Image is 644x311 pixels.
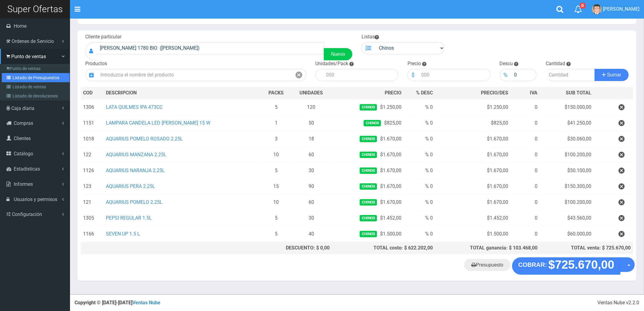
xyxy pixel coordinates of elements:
a: AQUARIUS PERA 2.25L [106,183,155,189]
span: 0 [580,3,586,9]
td: $1.250,00 [332,99,404,115]
td: $100.200,00 [540,147,594,163]
span: Caja diaria [11,105,34,111]
div: TOTAL costo: $ 622.202,00 [334,245,433,252]
span: Chinos [360,231,377,237]
td: $825,00 [435,115,511,131]
td: 10 [262,194,291,210]
td: 0 [511,226,540,242]
span: Catálogo [14,151,33,157]
input: 000 [511,69,537,81]
td: $1.500,00 [332,226,404,242]
a: AQUARIUS MANZANA 2.25L [106,152,166,157]
input: 000 [418,69,491,81]
td: 15 [262,178,291,194]
a: AQUARIUS POMELO 2.25L [106,199,163,205]
span: Chinos [360,136,377,142]
span: Compras [14,120,33,126]
td: 90 [291,178,332,194]
td: $1.452,00 [435,210,511,226]
a: LATA QUILMES IPA 473CC [106,104,163,110]
td: $43.560,00 [540,210,594,226]
td: $1.670,00 [435,131,511,147]
td: 30 [291,163,332,178]
label: Unidades/Pack [316,60,348,67]
td: $30.060,00 [540,131,594,147]
input: Consumidor Final [97,42,324,54]
th: DES [103,87,261,99]
td: 0 [511,163,540,178]
th: UNIDADES [291,87,332,99]
td: % 0 [404,210,435,226]
td: 1166 [81,226,103,242]
td: 0 [511,147,540,163]
td: % 0 [404,163,435,178]
td: $60.000,00 [540,226,594,242]
span: % DESC [416,90,433,96]
td: % 0 [404,178,435,194]
td: 5 [262,210,291,226]
div: Ventas Nube v2.2.0 [598,299,639,306]
a: Listado de ventas [2,82,70,91]
th: PACKS [262,87,291,99]
td: 10 [262,147,291,163]
td: 0 [511,131,540,147]
td: 50 [291,115,332,131]
span: Clientes [14,136,31,141]
td: % 0 [404,226,435,242]
span: PRECIO [385,90,401,97]
span: Informes [14,181,33,187]
td: 121 [81,194,103,210]
td: $41.250,00 [540,115,594,131]
a: AQUARIUS POMELO ROSADO 2.25L [106,136,183,142]
span: Super Ofertas [7,4,63,14]
td: $1.670,00 [332,178,404,194]
td: $825,00 [332,115,404,131]
div: TOTAL ganancia: $ 103.468,00 [438,245,537,252]
td: % 0 [404,194,435,210]
td: 60 [291,194,332,210]
td: $1.670,00 [435,163,511,178]
label: Listas [362,34,379,41]
a: AQUARIUS NARANJA 2.25L [106,168,165,173]
td: 0 [511,210,540,226]
span: Punto de ventas [11,54,46,59]
strong: $725.670,00 [548,258,614,271]
span: IVA [530,90,537,96]
td: $100.200,00 [540,194,594,210]
label: Precio [408,60,421,67]
input: 000 [323,69,399,81]
button: COBRAR: $725.670,00 [512,257,621,274]
span: SUB TOTAL [566,90,591,97]
a: SEVEN UP 1.5 L [106,231,140,237]
span: Home [14,23,26,29]
div: TOTAL venta: $ 725.670,00 [542,245,631,252]
td: 1 [262,115,291,131]
td: 1151 [81,115,103,131]
a: Punto de ventas [2,64,70,73]
span: Chinos [364,120,381,126]
td: 0 [511,99,540,115]
span: Ordenes de Servicio [12,38,54,44]
a: Listado de devoluciones [2,91,70,101]
label: Cantidad [546,60,565,67]
span: PRECIO/DES [481,90,508,96]
img: User Image [592,4,602,14]
td: 5 [262,163,291,178]
a: Presupuesto [464,259,511,271]
strong: COBRAR: [518,261,547,268]
label: Descu [500,60,513,67]
td: 122 [81,147,103,163]
td: $1.670,00 [435,178,511,194]
input: Introduzca el nombre del producto [97,69,292,81]
td: 1306 [81,99,103,115]
span: Chinos [360,199,377,206]
th: COD [81,87,103,99]
span: Sumar [607,72,621,77]
span: Usuarios y permisos [14,196,57,202]
td: 0 [511,194,540,210]
td: % 0 [404,99,435,115]
div: DESCUENTO: $ 0,00 [264,245,330,252]
a: PEPSI REGULAR 1.5L [106,215,152,221]
button: Sumar [595,69,629,81]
